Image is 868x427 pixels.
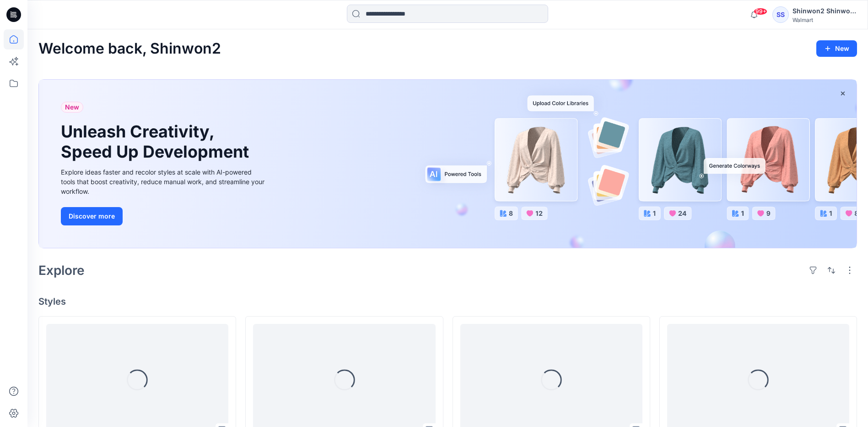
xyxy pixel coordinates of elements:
h2: Welcome back, Shinwon2 [38,40,221,57]
div: SS [772,6,789,23]
span: New [65,102,79,113]
h2: Explore [38,263,85,278]
div: Walmart [793,16,857,23]
a: Discover more [61,207,267,225]
span: 99+ [754,8,767,15]
div: Explore ideas faster and recolor styles at scale with AI-powered tools that boost creativity, red... [61,167,267,196]
button: New [816,40,857,57]
div: Shinwon2 Shinwon2 [793,5,857,16]
h4: Styles [38,296,857,307]
button: Discover more [61,207,123,225]
h1: Unleash Creativity, Speed Up Development [61,122,253,161]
